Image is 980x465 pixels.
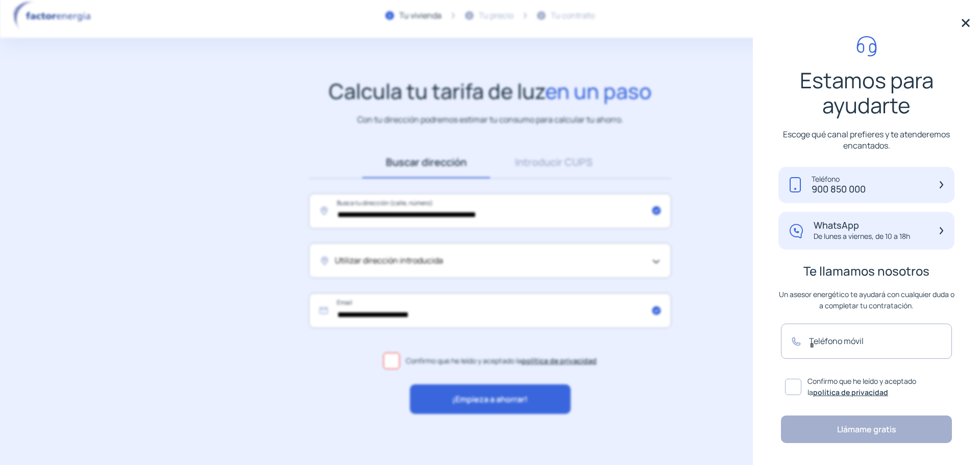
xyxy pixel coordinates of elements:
[362,146,490,178] a: Buscar dirección
[399,9,442,22] div: Tu vivienda
[813,387,888,397] a: política de privacidad
[357,113,623,126] p: Con tu dirección podremos estimar tu consumo para calcular tu ahorro.
[551,9,595,22] div: Tu contrato
[856,36,877,57] img: call-headphone.svg
[479,9,513,22] div: Tu precio
[778,289,954,311] p: Un asesor energético te ayudará con cualquier duda o a completar tu contratación.
[814,231,910,241] p: De lunes a viernes, de 10 a 18h
[335,254,443,267] span: Utilizar dirección introducida
[807,376,948,399] span: Confirmo que he leído y aceptado la
[452,393,528,406] span: ¡Empieza a ahorrar!
[812,184,866,195] p: 900 850 000
[522,356,597,365] a: política de privacidad
[10,1,97,31] img: logo factor
[778,265,954,277] p: Te llamamos nosotros
[406,355,597,366] span: Confirmo que he leído y aceptado la
[778,129,954,151] p: Escoge qué canal prefieres y te atenderemos encantados.
[814,220,910,231] p: WhatsApp
[490,146,618,178] a: Introducir CUPS
[545,77,652,105] span: en un paso
[812,175,866,184] p: Teléfono
[778,68,954,117] p: Estamos para ayudarte
[329,79,652,104] h1: Calcula tu tarifa de luz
